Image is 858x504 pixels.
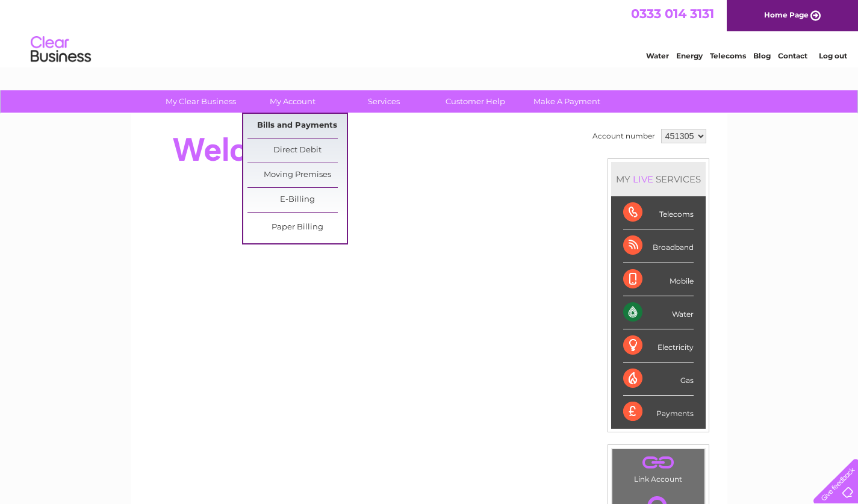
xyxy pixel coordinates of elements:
td: Account number [589,126,658,146]
td: Link Account [612,449,705,487]
a: Water [646,51,669,60]
a: . [615,452,701,473]
a: My Clear Business [151,90,250,113]
a: E-Billing [247,188,347,212]
div: Broadband [623,229,694,263]
a: Log out [819,51,847,60]
div: LIVE [630,173,656,185]
div: Gas [623,362,694,396]
div: Mobile [623,263,694,296]
a: Telecoms [710,51,746,60]
a: Paper Billing [247,216,347,240]
div: Electricity [623,329,694,362]
a: Direct Debit [247,138,347,163]
a: Contact [778,51,807,60]
a: My Account [243,90,342,113]
a: Moving Premises [247,163,347,187]
div: MY SERVICES [611,162,706,196]
div: Clear Business is a trading name of Verastar Limited (registered in [GEOGRAPHIC_DATA] No. 3667643... [145,7,714,58]
a: Bills and Payments [247,114,347,138]
a: Energy [676,51,703,60]
div: Water [623,296,694,329]
div: Payments [623,396,694,428]
a: 0333 014 3131 [631,6,714,21]
a: Services [334,90,434,113]
a: Blog [753,51,771,60]
div: Telecoms [623,196,694,229]
a: Make A Payment [517,90,617,113]
img: logo.png [30,31,92,68]
a: Customer Help [426,90,525,113]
